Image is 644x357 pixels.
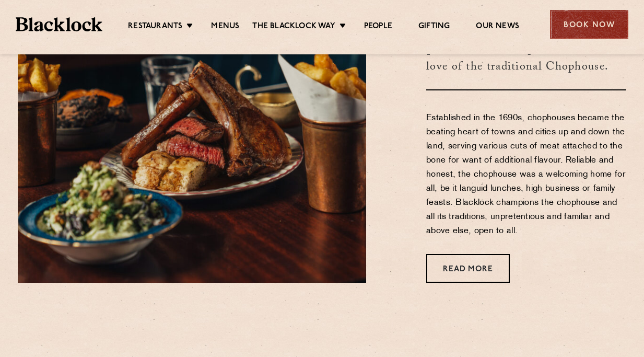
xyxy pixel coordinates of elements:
a: Our News [476,21,519,33]
a: Menus [211,21,239,33]
a: The Blacklock Way [252,21,335,33]
h3: [PERSON_NAME] was born from a love of the traditional Chophouse. [426,26,626,90]
a: People [364,21,392,33]
a: Read More [426,254,510,283]
div: Book Now [550,10,628,39]
img: BL_Textured_Logo-footer-cropped.svg [16,17,102,32]
a: Restaurants [128,21,182,33]
a: Gifting [418,21,450,33]
p: Established in the 1690s, chophouses became the beating heart of towns and cities up and down the... [426,111,626,238]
